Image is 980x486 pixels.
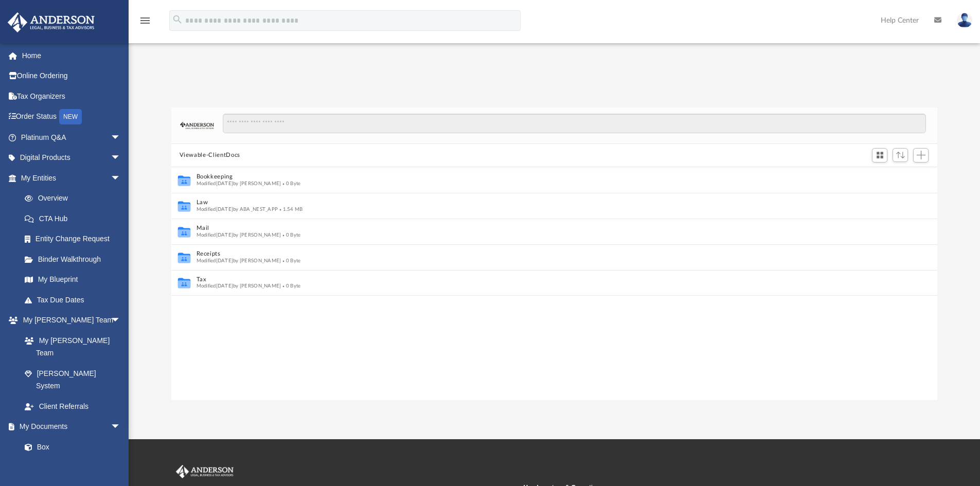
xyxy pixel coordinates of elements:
a: My Documentsarrow_drop_down [7,417,131,437]
span: 1.54 MB [278,206,302,211]
a: My [PERSON_NAME] Team [14,330,126,363]
a: [PERSON_NAME] System [14,363,131,396]
a: Online Ordering [7,66,136,86]
a: Binder Walkthrough [14,249,136,269]
a: Order StatusNEW [7,106,136,128]
i: search [172,14,183,25]
div: grid [171,167,938,401]
span: arrow_drop_down [111,417,131,438]
button: Tax [196,276,899,283]
span: 0 Byte [281,181,300,186]
a: Digital Productsarrow_drop_down [7,148,136,168]
button: Bookkeeping [196,173,899,180]
i: menu [139,14,151,27]
span: arrow_drop_down [111,148,131,169]
a: My Entitiesarrow_drop_down [7,168,136,188]
span: 0 Byte [281,232,300,237]
div: NEW [59,109,82,124]
button: Close [912,79,926,93]
a: menu [139,20,151,27]
input: Search files and folders [223,114,926,133]
span: 0 Byte [281,283,300,289]
button: Receipts [196,250,899,257]
button: Mail [196,225,899,231]
a: Client Referrals [14,396,131,417]
a: CTA Hub [14,208,136,229]
a: Tax Due Dates [14,290,136,310]
span: arrow_drop_down [111,310,131,331]
a: Platinum Q&Aarrow_drop_down [7,127,136,148]
button: Switch to Grid View [872,148,887,163]
a: Overview [14,188,136,209]
img: Anderson Advisors Platinum Portal [174,465,236,478]
span: Modified [DATE] by [PERSON_NAME] [196,181,281,186]
div: Difficulty viewing your box folder? You can also access your account directly on outside of the p... [199,81,580,92]
span: arrow_drop_down [111,127,131,148]
span: Modified [DATE] by [PERSON_NAME] [196,258,281,263]
span: arrow_drop_down [111,168,131,189]
a: My [PERSON_NAME] Teamarrow_drop_down [7,310,131,331]
button: Sort [893,148,908,162]
button: Viewable-ClientDocs [180,151,240,160]
span: Modified [DATE] by ABA_NEST_APP [196,206,278,211]
a: Home [7,45,136,66]
button: Law [196,199,899,206]
span: 0 Byte [281,258,300,263]
img: User Pic [957,13,972,28]
span: Modified [DATE] by [PERSON_NAME] [196,283,281,289]
a: Box [14,437,126,457]
a: [DOMAIN_NAME] [456,82,511,90]
span: Modified [DATE] by [PERSON_NAME] [196,232,281,237]
a: Entity Change Request [14,229,136,249]
button: Add [913,148,929,163]
img: Anderson Advisors Platinum Portal [5,12,98,32]
a: Tax Organizers [7,86,136,106]
a: My Blueprint [14,269,131,290]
